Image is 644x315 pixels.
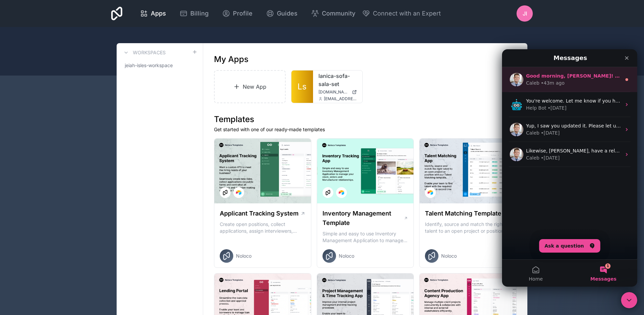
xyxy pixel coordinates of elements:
h1: Inventory Management Template [323,209,404,228]
img: Profile image for Help Bot [8,49,21,62]
a: Community [306,6,361,21]
div: • [DATE] [46,55,65,62]
a: Billing [174,6,214,21]
button: Messages [68,210,135,237]
h1: Templates [214,114,517,125]
span: [EMAIL_ADDRESS][DOMAIN_NAME] [324,96,357,102]
span: Guides [277,9,297,18]
a: Profile [217,6,258,21]
h3: Workspaces [133,49,166,56]
span: Connect with an Expert [373,9,441,18]
a: Apps [135,6,171,21]
a: jeiah-isles-workspace [122,59,197,71]
span: Noloco [339,253,354,259]
iframe: Intercom live chat [621,292,637,308]
span: Good morning, [PERSON_NAME]! I just checked and your new domain is now active. [24,24,247,29]
a: [DOMAIN_NAME] [318,89,357,95]
button: Ask a question [37,190,98,203]
a: New App [214,70,286,103]
a: Ls [291,70,313,103]
h1: Applicant Tracking System [220,209,299,218]
h1: Talent Matching Template [425,209,501,218]
span: Ls [297,81,307,92]
div: • [DATE] [39,105,58,112]
a: lanica-sofa-sala-set [318,72,357,88]
span: You're welcome. Let me know if you have any other questions or need further assistance. [24,49,236,54]
span: Messages [88,227,114,232]
div: • [DATE] [39,80,58,87]
span: Noloco [441,253,457,259]
p: Get started with one of our ready-made templates [214,126,517,133]
span: Likewise, [PERSON_NAME], have a relaxing weekend! [24,99,150,104]
a: Guides [261,6,303,21]
p: Create open positions, collect applications, assign interviewers, centralise candidate feedback a... [220,221,306,234]
span: JI [523,9,527,18]
span: Yup, I saw you updated it. Please let us know if you encounter any issues. Happy to help. [24,74,235,79]
img: Profile image for Caleb [8,98,21,112]
span: [DOMAIN_NAME] [318,89,349,95]
span: Home [27,227,41,232]
span: Apps [151,9,166,18]
span: Noloco [236,253,252,259]
div: Caleb [24,105,38,112]
img: Airtable Logo [428,190,433,195]
p: Simple and easy to use Inventory Management Application to manage your stock, orders and Manufact... [323,230,408,244]
img: Airtable Logo [339,190,344,195]
p: Identify, source and match the right talent to an open project or position with our Talent Matchi... [425,221,511,234]
span: Profile [233,9,253,18]
iframe: Intercom live chat [502,49,637,287]
div: Help Bot [24,55,44,62]
img: Airtable Logo [236,190,241,195]
div: Caleb [24,80,38,87]
button: Connect with an Expert [362,9,441,18]
div: • 43m ago [39,30,63,37]
img: Profile image for Caleb [8,74,21,87]
span: Community [322,9,355,18]
a: Workspaces [122,49,166,57]
h1: My Apps [214,54,248,65]
span: Billing [190,9,209,18]
span: jeiah-isles-workspace [125,62,173,69]
div: Caleb [24,30,38,37]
